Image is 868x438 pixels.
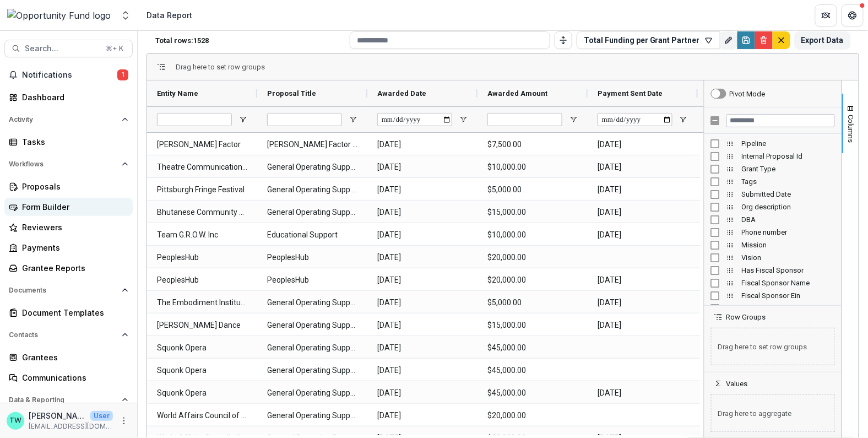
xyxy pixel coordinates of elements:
[726,380,748,388] span: Values
[598,89,663,98] span: Payment Sent Date
[22,372,124,383] div: Communications
[704,226,842,239] div: Phone number Column
[487,359,578,382] span: $45,000.00
[377,133,468,156] span: [DATE]
[147,9,192,21] div: Data Report
[377,179,468,201] span: [DATE]
[157,269,247,291] span: PeoplesHub
[773,31,790,49] button: default
[267,224,357,246] span: Educational Support
[742,279,835,287] span: Fiscal Sponsor Name
[176,63,265,71] div: Row Groups
[267,201,357,224] span: General Operating Support
[22,262,124,274] div: Grantee Reports
[157,224,247,246] span: Team G.R.O.W. Inc
[487,113,562,126] input: Awarded Amount Filter Input
[157,133,247,156] span: [PERSON_NAME] Factor
[704,213,842,226] div: DBA Column
[4,177,133,196] a: Proposals
[4,369,133,387] a: Communications
[598,224,688,246] span: [DATE]
[742,215,835,224] span: DBA
[117,414,131,428] button: More
[487,269,578,291] span: $20,000.00
[4,304,133,322] a: Document Templates
[679,115,688,124] button: Open Filter Menu
[377,382,468,404] span: [DATE]
[711,394,835,432] span: Drag here to aggregate
[711,328,835,365] span: Drag here to set row groups
[176,63,265,71] span: Drag here to set row groups
[704,264,842,277] div: Has Fiscal Sponsor Column
[720,31,737,49] button: Rename
[4,282,133,299] button: Open Documents
[487,404,578,427] span: $20,000.00
[22,181,124,192] div: Proposals
[267,246,357,269] span: PeoplesHub
[704,163,842,175] div: Grant Type Column
[4,326,133,344] button: Open Contacts
[4,259,133,277] a: Grantee Reports
[742,203,835,211] span: Org description
[4,348,133,366] a: Grantees
[22,91,124,103] div: Dashboard
[157,337,247,359] span: Squonk Opera
[742,190,835,198] span: Submitted Date
[267,113,342,126] input: Proposal Title Filter Input
[742,139,835,148] span: Pipeline
[267,314,357,337] span: General Operating Support for [PERSON_NAME] Dance
[157,359,247,382] span: Squonk Opera
[238,115,247,124] button: Open Filter Menu
[377,404,468,427] span: [DATE]
[22,201,124,213] div: Form Builder
[704,302,842,315] div: Fiscal Sponsor Email Column
[267,179,357,201] span: General Operating Support
[755,31,773,49] button: Delete
[4,218,133,236] a: Reviewers
[742,177,835,186] span: Tags
[742,253,835,262] span: Vision
[742,228,835,236] span: Phone number
[4,111,133,128] button: Open Activity
[29,421,113,431] p: [EMAIL_ADDRESS][DOMAIN_NAME]
[704,175,842,188] div: Tags Column
[704,188,842,201] div: Submitted Date Column
[157,179,247,201] span: Pittsburgh Fringe Festival
[22,242,124,253] div: Payments
[4,88,133,106] a: Dashboard
[9,116,117,123] span: Activity
[487,224,578,246] span: $10,000.00
[377,359,468,382] span: [DATE]
[704,251,842,264] div: Vision Column
[742,165,835,173] span: Grant Type
[4,66,133,84] button: Notifications1
[704,137,842,150] div: Pipeline Column
[29,410,86,421] p: [PERSON_NAME]
[4,239,133,257] a: Payments
[22,221,124,233] div: Reviewers
[704,277,842,289] div: Fiscal Sponsor Name Column
[9,160,117,168] span: Workflows
[487,291,578,314] span: $5,000.00
[267,382,357,404] span: General Operating Support
[598,291,688,314] span: [DATE]
[487,156,578,179] span: $10,000.00
[704,201,842,213] div: Org description Column
[9,417,21,424] div: Ti Wilhelm
[737,31,755,49] button: Save
[487,133,578,156] span: $7,500.00
[157,314,247,337] span: [PERSON_NAME] Dance
[704,239,842,251] div: Mission Column
[730,90,766,98] div: Pivot Mode
[157,382,247,404] span: Squonk Opera
[598,179,688,201] span: [DATE]
[598,156,688,179] span: [DATE]
[267,291,357,314] span: General Operating Support
[7,9,111,22] img: Opportunity Fund logo
[577,31,720,49] button: Total Funding per Grant Partner
[598,269,688,291] span: [DATE]
[267,337,357,359] span: General Operating Support
[742,266,835,274] span: Has Fiscal Sponsor
[117,69,128,80] span: 1
[155,36,345,45] p: Total rows: 1528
